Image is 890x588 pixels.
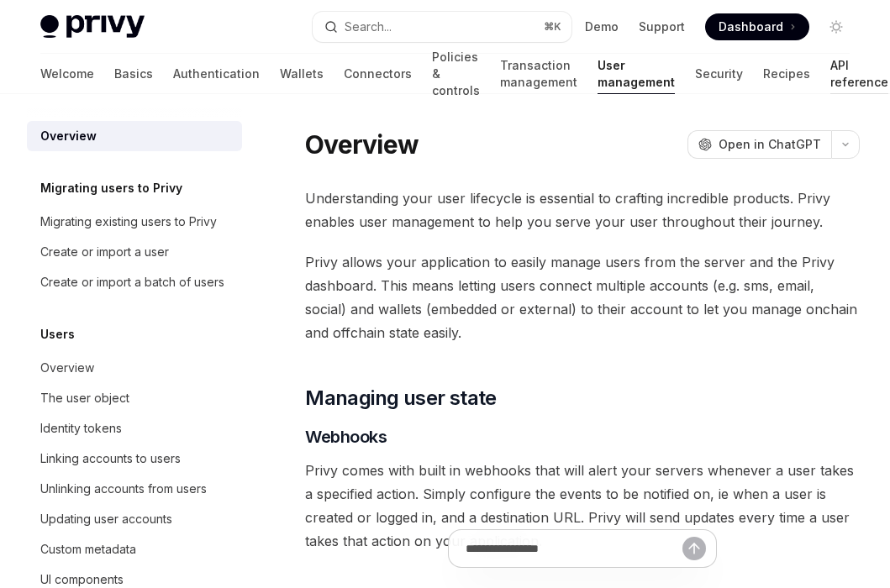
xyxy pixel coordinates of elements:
[27,444,242,474] a: Linking accounts to users
[27,534,242,564] a: Custom metadata
[585,18,619,35] a: Demo
[40,509,172,529] div: Updating user accounts
[40,212,217,232] div: Migrating existing users to Privy
[40,324,75,344] h5: Users
[544,20,561,34] span: ⌘ K
[280,54,324,94] a: Wallets
[719,18,783,35] span: Dashboard
[432,54,480,94] a: Policies & controls
[40,449,181,469] div: Linking accounts to users
[695,54,743,94] a: Security
[682,537,706,560] button: Send message
[500,54,577,94] a: Transaction management
[345,17,392,37] div: Search...
[40,178,182,198] h5: Migrating users to Privy
[27,413,242,444] a: Identity tokens
[27,383,242,413] a: The user object
[40,479,207,499] div: Unlinking accounts from users
[305,129,419,160] h1: Overview
[763,54,810,94] a: Recipes
[40,242,169,262] div: Create or import a user
[27,121,242,151] a: Overview
[27,237,242,267] a: Create or import a user
[40,15,145,39] img: light logo
[830,54,888,94] a: API reference
[305,385,497,412] span: Managing user state
[40,54,94,94] a: Welcome
[466,530,682,567] input: Ask a question...
[344,54,412,94] a: Connectors
[27,207,242,237] a: Migrating existing users to Privy
[173,54,260,94] a: Authentication
[40,126,97,146] div: Overview
[305,459,860,553] span: Privy comes with built in webhooks that will alert your servers whenever a user takes a specified...
[687,130,831,159] button: Open in ChatGPT
[719,136,821,153] span: Open in ChatGPT
[305,250,860,344] span: Privy allows your application to easily manage users from the server and the Privy dashboard. Thi...
[305,425,387,449] span: Webhooks
[305,186,860,234] span: Understanding your user lifecycle is essential to crafting incredible products. Privy enables use...
[27,353,242,383] a: Overview
[114,54,153,94] a: Basics
[823,13,850,40] button: Toggle dark mode
[40,418,122,438] div: Identity tokens
[313,12,571,42] button: Open search
[598,54,675,94] a: User management
[27,504,242,534] a: Updating user accounts
[27,267,242,297] a: Create or import a batch of users
[40,358,94,378] div: Overview
[40,539,136,559] div: Custom metadata
[40,388,129,408] div: The user object
[639,18,685,35] a: Support
[27,474,242,504] a: Unlinking accounts from users
[705,13,809,40] a: Dashboard
[40,272,224,292] div: Create or import a batch of users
